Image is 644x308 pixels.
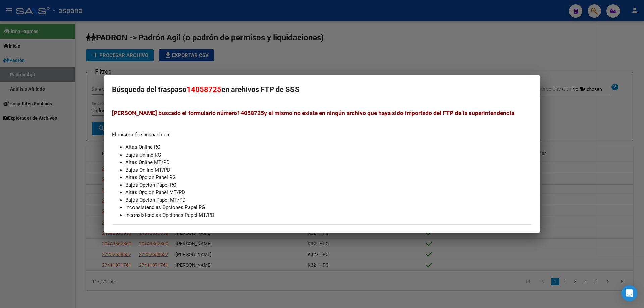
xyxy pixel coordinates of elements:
strong: 14058725 [237,110,264,116]
li: Inconsistencias Opciones Papel RG [125,204,532,211]
span: 14058725 [186,85,221,94]
div: El mismo fue buscado en: [112,109,532,219]
li: Bajas Online RG [125,151,532,159]
li: Bajas Opcion Papel MT/PD [125,196,532,204]
li: Bajas Online MT/PD [125,166,532,174]
li: Inconsistencias Opciones Papel MT/PD [125,211,532,219]
li: Altas Online MT/PD [125,159,532,166]
span: [PERSON_NAME] buscado el formulario número y el mismo no existe en ningún archivo que haya sido i... [112,110,514,116]
li: Bajas Opcion Papel RG [125,181,532,189]
div: Open Intercom Messenger [621,285,637,301]
h2: Búsqueda del traspaso en archivos FTP de SSS [112,83,532,96]
li: Altas Online RG [125,143,532,151]
li: Altas Opcion Papel RG [125,174,532,181]
li: Altas Opcion Papel MT/PD [125,189,532,196]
